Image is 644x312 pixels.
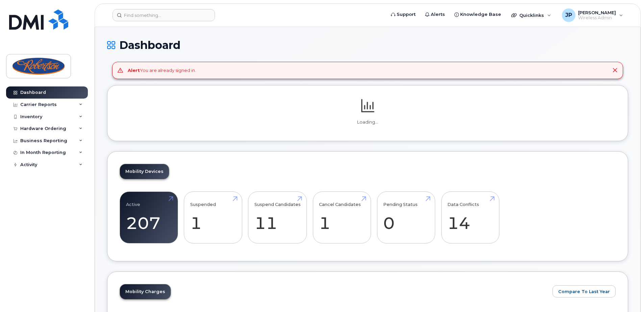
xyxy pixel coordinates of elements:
[254,195,301,240] a: Suspend Candidates 11
[383,195,429,240] a: Pending Status 0
[120,284,171,299] a: Mobility Charges
[558,288,610,295] span: Compare To Last Year
[447,195,493,240] a: Data Conflicts 14
[552,285,616,297] button: Compare To Last Year
[120,119,616,125] p: Loading...
[107,39,628,51] h1: Dashboard
[120,164,169,179] a: Mobility Devices
[319,195,365,240] a: Cancel Candidates 1
[128,68,140,73] strong: Alert
[190,195,236,240] a: Suspended 1
[128,67,196,74] div: You are already signed in.
[126,195,172,240] a: Active 207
